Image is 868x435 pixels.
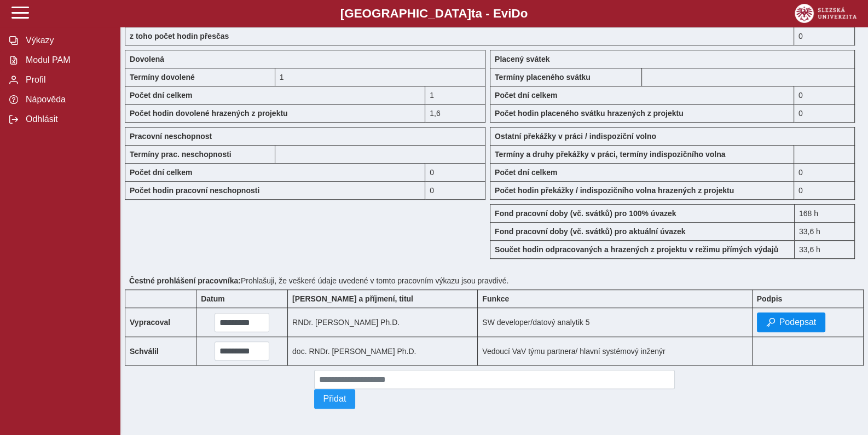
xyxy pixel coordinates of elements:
b: Čestné prohlášení pracovníka: [129,276,241,285]
div: 0 [794,86,855,104]
td: doc. RNDr. [PERSON_NAME] Ph.D. [288,337,478,366]
div: 33,6 h [794,240,855,259]
div: 0 [794,181,855,200]
b: Počet hodin dovolené hrazených z projektu [130,109,288,118]
td: SW developer/datový analytik 5 [478,308,752,337]
b: Počet dní celkem [130,91,192,100]
div: 1 [275,68,485,86]
b: Termíny a druhy překážky v práci, termíny indispozičního volna [495,150,725,159]
b: Termíny prac. neschopnosti [130,150,232,159]
div: 1 [425,86,485,104]
span: D [511,7,520,20]
div: 1,6 [425,104,485,123]
div: 0 [794,27,855,45]
img: logo_web_su.png [795,4,857,23]
span: Profil [22,75,111,85]
b: Počet hodin placeného svátku hrazených z projektu [495,109,684,118]
b: [PERSON_NAME] a příjmení, titul [292,294,413,303]
span: Přidat [323,394,346,404]
b: Termíny dovolené [130,73,195,82]
span: t [471,7,475,20]
b: Součet hodin odpracovaných a hrazených z projektu v režimu přímých výdajů [495,245,778,254]
b: Fond pracovní doby (vč. svátků) pro aktuální úvazek [495,227,686,236]
b: Schválil [130,347,159,356]
b: Pracovní neschopnost [130,132,212,141]
span: Podepsat [779,317,817,327]
div: 0 [794,163,855,181]
b: Datum [201,294,225,303]
div: 0 [425,163,485,181]
span: Nápověda [22,95,111,105]
b: Počet dní celkem [495,91,557,100]
b: Ostatní překážky v práci / indispoziční volno [495,132,656,141]
span: Výkazy [22,36,111,45]
b: z toho počet hodin přesčas [130,32,229,40]
div: 0 [425,181,485,200]
button: Podepsat [757,312,826,332]
b: Termíny placeného svátku [495,73,591,82]
span: Odhlásit [22,114,111,124]
b: Počet hodin překážky / indispozičního volna hrazených z projektu [495,186,734,195]
td: RNDr. [PERSON_NAME] Ph.D. [288,308,478,337]
b: [GEOGRAPHIC_DATA] a - Evi [33,7,835,21]
button: Přidat [314,389,356,409]
span: o [520,7,528,20]
b: Placený svátek [495,55,549,63]
td: Vedoucí VaV týmu partnera/ hlavní systémový inženýr [478,337,752,366]
div: Prohlašuji, že veškeré údaje uvedené v tomto pracovním výkazu jsou pravdivé. [125,272,864,289]
b: Podpis [757,294,783,303]
b: Fond pracovní doby (vč. svátků) pro 100% úvazek [495,209,676,218]
b: Dovolená [130,55,164,63]
b: Počet dní celkem [495,168,557,177]
b: Počet hodin pracovní neschopnosti [130,186,259,195]
b: Vypracoval [130,318,170,327]
div: 168 h [794,204,855,222]
span: Modul PAM [22,55,111,65]
b: Počet dní celkem [130,168,192,177]
div: 33,6 h [794,222,855,240]
b: Funkce [482,294,509,303]
div: 0 [794,104,855,123]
